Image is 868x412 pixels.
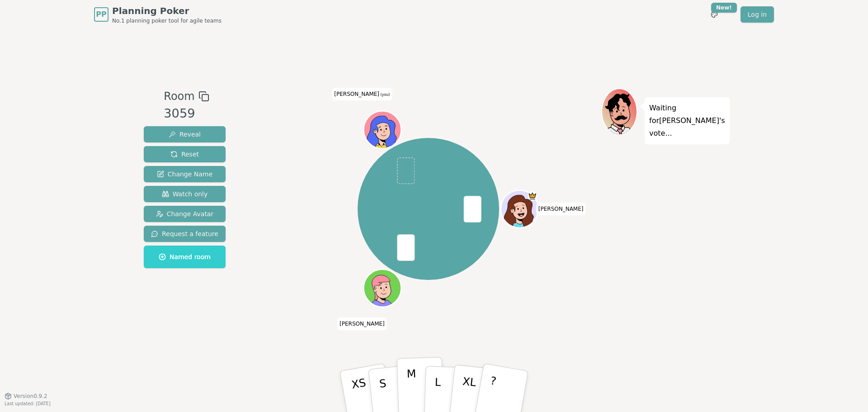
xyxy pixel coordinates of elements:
[164,88,194,104] span: Room
[365,112,400,147] button: Click to change your avatar
[94,5,222,24] a: PPPlanning PokerNo.1 planning poker tool for agile teams
[164,104,209,123] div: 3059
[5,401,51,406] span: Last updated: [DATE]
[156,209,214,218] span: Change Avatar
[144,146,226,162] button: Reset
[144,226,226,242] button: Request a feature
[170,150,199,159] span: Reset
[162,189,208,199] span: Watch only
[144,166,226,182] button: Change Name
[536,203,586,215] span: Click to change your name
[711,3,737,13] div: New!
[112,17,222,24] span: No.1 planning poker tool for agile teams
[159,252,211,261] span: Named room
[741,6,774,23] a: Log in
[96,9,106,20] span: PP
[14,393,47,400] span: Version 0.9.2
[144,126,226,142] button: Reveal
[649,102,725,140] p: Waiting for [PERSON_NAME] 's vote...
[144,246,226,268] button: Named room
[332,88,392,100] span: Click to change your name
[144,186,226,202] button: Watch only
[151,229,218,238] span: Request a feature
[379,93,390,97] span: (you)
[706,6,722,23] button: New!
[528,191,538,201] span: aaron is the host
[5,393,47,400] button: Version0.9.2
[112,5,222,17] span: Planning Poker
[144,206,226,222] button: Change Avatar
[169,130,201,139] span: Reveal
[157,170,212,179] span: Change Name
[337,317,387,330] span: Click to change your name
